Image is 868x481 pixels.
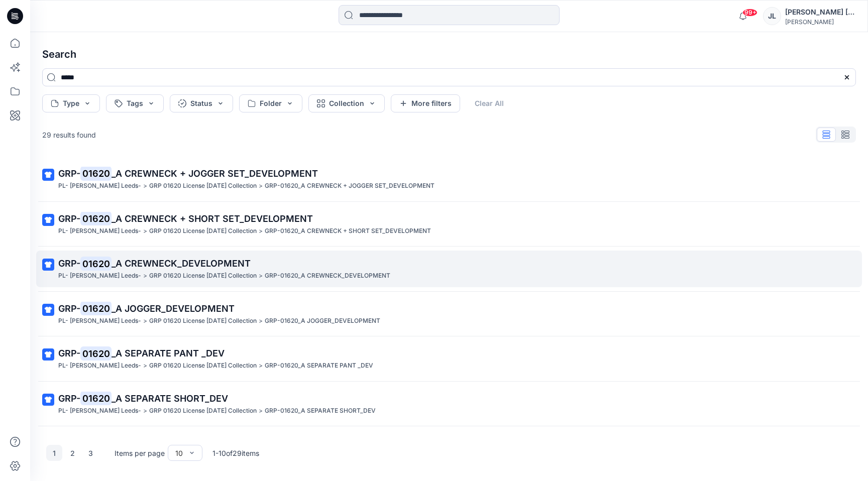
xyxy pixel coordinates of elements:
p: PL- Richards Leeds- [58,360,141,371]
p: GRP-01620_A SEPARATE PANT _DEV [265,360,373,371]
button: 2 [64,445,80,461]
a: GRP-01620_A JOGGER_DEVELOPMENTPL- [PERSON_NAME] Leeds->GRP 01620 License [DATE] Collection>GRP-01... [36,296,862,332]
p: > [143,271,147,281]
button: Tags [106,94,164,112]
div: JL [763,7,781,25]
p: 29 results found [42,130,96,140]
p: > [143,226,147,236]
span: GRP- [58,393,80,404]
p: GRP-01620_A CREWNECK + SHORT SET_DEVELOPMENT [265,226,431,236]
p: GRP-01620_A CREWNECK_DEVELOPMENT [265,271,390,281]
button: Collection [308,94,385,112]
p: > [143,406,147,416]
p: GRP 01620 License Halloween Collection [149,406,257,416]
p: GRP-01620_A CREWNECK + JOGGER SET_DEVELOPMENT [265,181,435,191]
button: Status [170,94,233,112]
button: 3 [82,445,98,461]
button: 1 [46,445,62,461]
p: PL- Richards Leeds- [58,406,141,416]
a: GRP-01620_A CREWNECK + JOGGER SET_DEVELOPMENTPL- [PERSON_NAME] Leeds->GRP 01620 License [DATE] Co... [36,161,862,197]
p: > [259,316,263,326]
span: GRP- [58,348,80,358]
div: [PERSON_NAME] [PERSON_NAME] [785,6,855,18]
mark: 01620 [80,211,112,225]
button: Type [42,94,100,112]
span: _A SEPARATE PANT _DEV [112,348,225,358]
p: > [143,316,147,326]
p: GRP-01620_A SEPARATE SHORT_DEV [265,406,376,416]
p: GRP-01620_A JOGGER_DEVELOPMENT [265,316,380,326]
p: PL- Richards Leeds- [58,316,141,326]
mark: 01620 [80,391,112,405]
span: _A CREWNECK + SHORT SET_DEVELOPMENT [112,213,313,224]
p: GRP 01620 License Halloween Collection [149,360,257,371]
a: GRP-01620_A CREWNECK + SHORT SET_DEVELOPMENTPL- [PERSON_NAME] Leeds->GRP 01620 License [DATE] Col... [36,206,862,243]
p: GRP 01620 License Halloween Collection [149,316,257,326]
p: > [143,181,147,191]
p: PL- Richards Leeds- [58,181,141,191]
div: 10 [175,448,183,458]
p: PL- Richards Leeds- [58,226,141,236]
mark: 01620 [80,166,112,180]
a: GRP-01620_A CREWNECK_DEVELOPMENTPL- [PERSON_NAME] Leeds->GRP 01620 License [DATE] Collection>GRP-... [36,251,862,287]
div: [PERSON_NAME] [785,18,855,26]
a: GRP-01620_A SEPARATE SHORT_DEVPL- [PERSON_NAME] Leeds->GRP 01620 License [DATE] Collection>GRP-01... [36,386,862,422]
p: > [259,406,263,416]
span: _A SEPARATE SHORT_DEV [112,393,228,404]
h4: Search [34,40,864,68]
p: > [259,271,263,281]
mark: 01620 [80,346,112,360]
p: GRP 01620 License Halloween Collection [149,181,257,191]
p: > [143,360,147,371]
mark: 01620 [80,257,112,271]
span: _A JOGGER_DEVELOPMENT [112,303,235,314]
button: More filters [391,94,460,112]
span: GRP- [58,213,80,224]
span: 99+ [742,9,757,17]
span: GRP- [58,168,80,179]
span: GRP- [58,258,80,269]
p: Items per page [115,448,165,458]
button: Folder [239,94,302,112]
p: PL- Richards Leeds- [58,271,141,281]
span: _A CREWNECK_DEVELOPMENT [112,258,251,269]
p: GRP 01620 License Halloween Collection [149,271,257,281]
p: > [259,360,263,371]
p: GRP 01620 License Halloween Collection [149,226,257,236]
a: GRP-01620_A SEPARATE PANT _DEVPL- [PERSON_NAME] Leeds->GRP 01620 License [DATE] Collection>GRP-01... [36,340,862,377]
p: > [259,226,263,236]
span: GRP- [58,303,80,314]
p: 1 - 10 of 29 items [212,448,259,458]
p: > [259,181,263,191]
span: _A CREWNECK + JOGGER SET_DEVELOPMENT [112,168,318,179]
a: GRP-01620_A SHORT_DEVELOPMENTPL- [PERSON_NAME] Leeds->GRP 01620 License [DATE] Collection>GRP-016... [36,430,862,467]
mark: 01620 [80,301,112,315]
